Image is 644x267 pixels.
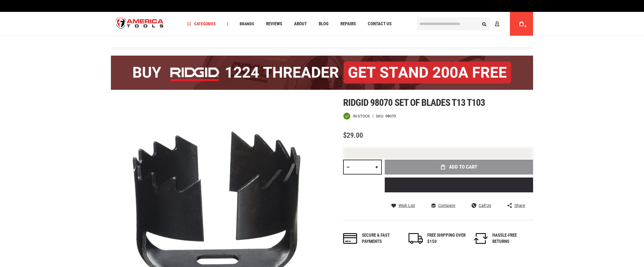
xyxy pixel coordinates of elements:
span: Categories [187,22,216,26]
img: shipping [409,233,423,244]
span: In stock [353,114,370,118]
div: Secure & fast payments [362,232,400,245]
strong: SKU [376,114,385,118]
span: About [294,22,307,26]
span: Blog [319,22,329,26]
div: Availability [343,112,370,120]
img: America Tools [111,13,169,35]
span: Ridgid 98070 set of blades t13 t103 [343,97,485,108]
a: About [291,20,310,28]
img: BOGO: Buy the RIDGID® 1224 Threader (26092), get the 92467 200A Stand FREE! [111,56,533,90]
span: Compare [438,203,455,208]
span: Share [514,203,525,208]
a: Blog [316,20,331,28]
span: Reviews [266,22,282,26]
img: payments [343,233,357,244]
a: Repairs [338,20,359,28]
a: Wish List [391,203,415,208]
span: Wish List [398,203,415,208]
a: 0 [516,12,527,36]
a: Call Us [472,203,491,208]
a: Categories [185,20,219,28]
span: Repairs [340,22,356,26]
div: 98070 [385,114,396,118]
a: Reviews [263,20,285,28]
div: HASSLE-FREE RETURNS [492,232,531,245]
span: Brands [240,22,254,26]
span: Contact Us [368,22,392,26]
span: 0 [524,25,526,28]
div: FREE SHIPPING OVER $150 [427,232,466,245]
button: Search [478,18,490,29]
img: returns [474,233,488,244]
span: Call Us [479,203,491,208]
a: Contact Us [365,20,394,28]
a: store logo [111,13,169,35]
span: $29.00 [343,131,363,139]
a: Brands [237,20,257,28]
a: Compare [431,203,455,208]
